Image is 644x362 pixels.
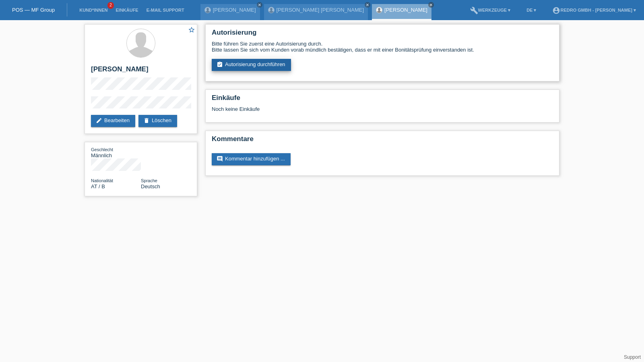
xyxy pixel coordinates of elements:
[365,2,370,8] a: close
[212,153,291,165] a: commentKommentar hinzufügen ...
[212,94,553,106] h2: Einkäufe
[212,29,553,41] h2: Autorisierung
[188,26,195,35] a: star_border
[384,7,427,13] a: [PERSON_NAME]
[277,7,364,13] a: [PERSON_NAME] [PERSON_NAME]
[107,2,114,9] span: 2
[141,183,160,189] span: Deutsch
[12,7,55,13] a: POS — MF Group
[548,8,640,12] a: account_circleRedro GmbH - [PERSON_NAME] ▾
[111,8,142,12] a: Einkäufe
[96,117,102,124] i: edit
[212,59,291,71] a: assignment_turned_inAutorisierung durchführen
[212,41,553,53] div: Bitte führen Sie zuerst eine Autorisierung durch. Bitte lassen Sie sich vom Kunden vorab mündlich...
[552,6,560,15] i: account_circle
[365,3,369,7] i: close
[91,115,135,127] a: editBearbeiten
[213,7,256,13] a: [PERSON_NAME]
[142,8,188,12] a: E-Mail Support
[429,3,433,7] i: close
[75,8,111,12] a: Kund*innen
[258,3,262,7] i: close
[91,178,113,183] span: Nationalität
[470,6,478,15] i: build
[624,354,641,360] a: Support
[212,106,553,118] div: Noch keine Einkäufe
[141,178,157,183] span: Sprache
[91,65,191,77] h2: [PERSON_NAME]
[212,135,553,147] h2: Kommentare
[428,2,434,8] a: close
[217,156,223,162] i: comment
[91,146,141,158] div: Männlich
[466,8,515,12] a: buildWerkzeuge ▾
[217,61,223,68] i: assignment_turned_in
[522,8,540,12] a: DE ▾
[91,183,105,189] span: Österreich / B / 12.05.2023
[91,147,113,152] span: Geschlecht
[143,117,150,124] i: delete
[138,115,177,127] a: deleteLöschen
[188,26,195,33] i: star_border
[257,2,262,8] a: close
